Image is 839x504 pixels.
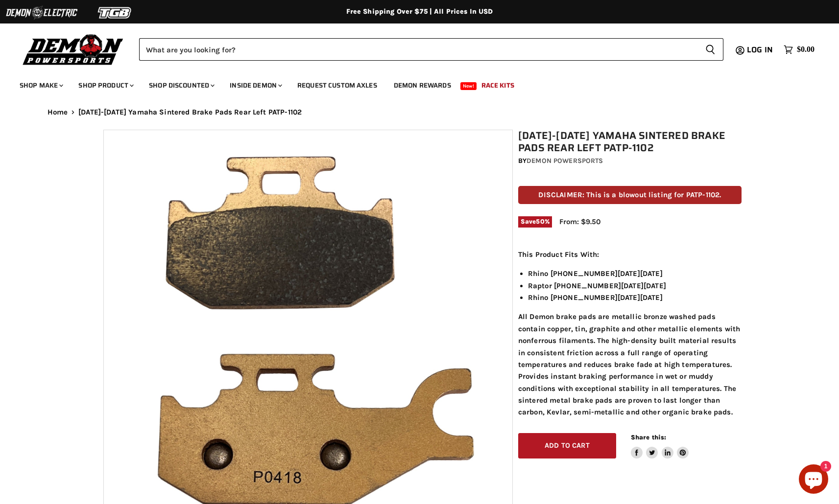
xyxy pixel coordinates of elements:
[779,43,819,57] a: $0.00
[528,268,742,279] li: Rhino [PHONE_NUMBER][DATE][DATE]
[78,108,302,116] span: [DATE]-[DATE] Yamaha Sintered Brake Pads Rear Left PATP-1102
[28,108,812,116] nav: Breadcrumbs
[518,216,552,227] span: Save %
[78,3,152,22] img: TGB Logo 2
[747,44,773,56] span: Log in
[631,433,689,459] aside: Share this:
[631,434,666,441] span: Share this:
[460,82,477,90] span: New!
[290,75,384,95] a: Request Custom Axles
[386,75,458,95] a: Demon Rewards
[139,38,697,61] input: Search
[528,292,742,303] li: Rhino [PHONE_NUMBER][DATE][DATE]
[518,249,742,260] p: This Product Fits With:
[528,280,742,292] li: Raptor [PHONE_NUMBER][DATE][DATE]
[518,130,742,154] h1: [DATE]-[DATE] Yamaha Sintered Brake Pads Rear Left PATP-1102
[222,75,288,95] a: Inside Demon
[518,156,742,166] div: by
[527,157,603,165] a: Demon Powersports
[697,38,723,61] button: Search
[5,3,78,22] img: Demon Electric Logo 2
[518,433,616,459] button: Add to cart
[71,75,140,95] a: Shop Product
[518,186,742,204] p: DISCLAIMER: This is a blowout listing for PATP-1102.
[536,218,544,225] span: 50
[797,45,815,54] span: $0.00
[559,217,600,226] span: From: $9.50
[12,71,812,95] ul: Main menu
[142,75,220,95] a: Shop Discounted
[139,38,723,61] form: Product
[796,464,831,496] inbox-online-store-chat: Shopify online store chat
[48,108,68,116] a: Home
[20,32,127,67] img: Demon Powersports
[518,249,742,418] div: All Demon brake pads are metallic bronze washed pads contain copper, tin, graphite and other meta...
[743,46,779,54] a: Log in
[545,441,590,450] span: Add to cart
[12,75,69,95] a: Shop Make
[28,7,812,16] div: Free Shipping Over $75 | All Prices In USD
[474,75,522,95] a: Race Kits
